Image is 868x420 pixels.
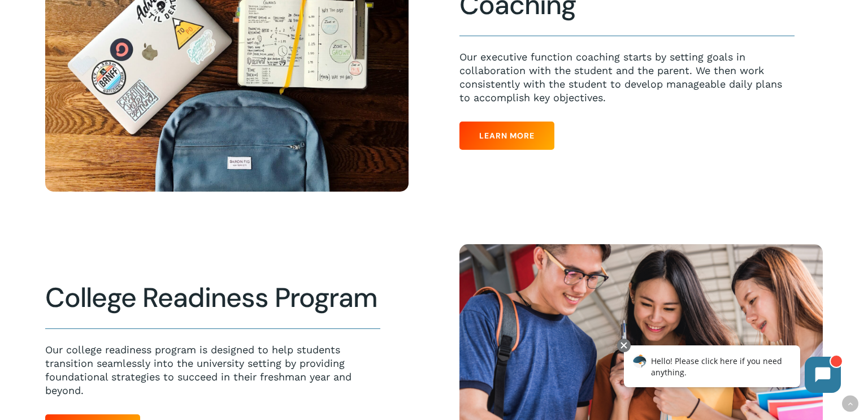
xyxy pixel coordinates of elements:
p: Our college readiness program is designed to help students transition seamlessly into the univers... [45,343,380,397]
span: Learn More [479,130,535,141]
h2: College Readiness Program [45,282,380,314]
a: Learn More [459,122,554,150]
p: Our executive function coaching starts by setting goals in collaboration with the student and the... [459,50,795,105]
iframe: Chatbot [612,336,852,404]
